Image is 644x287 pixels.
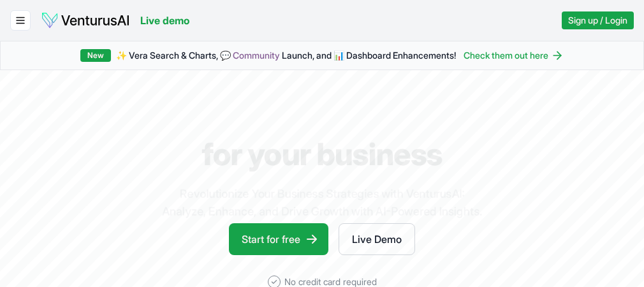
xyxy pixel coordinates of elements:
[80,49,111,62] div: New
[41,11,130,29] img: logo
[339,223,415,255] a: Live Demo
[464,49,564,62] a: Check them out here
[116,49,456,62] span: ✨ Vera Search & Charts, 💬 Launch, and 📊 Dashboard Enhancements!
[562,11,634,29] a: Sign up / Login
[229,223,328,255] a: Start for free
[140,13,189,28] a: Live demo
[233,50,280,61] a: Community
[568,14,627,27] span: Sign up / Login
